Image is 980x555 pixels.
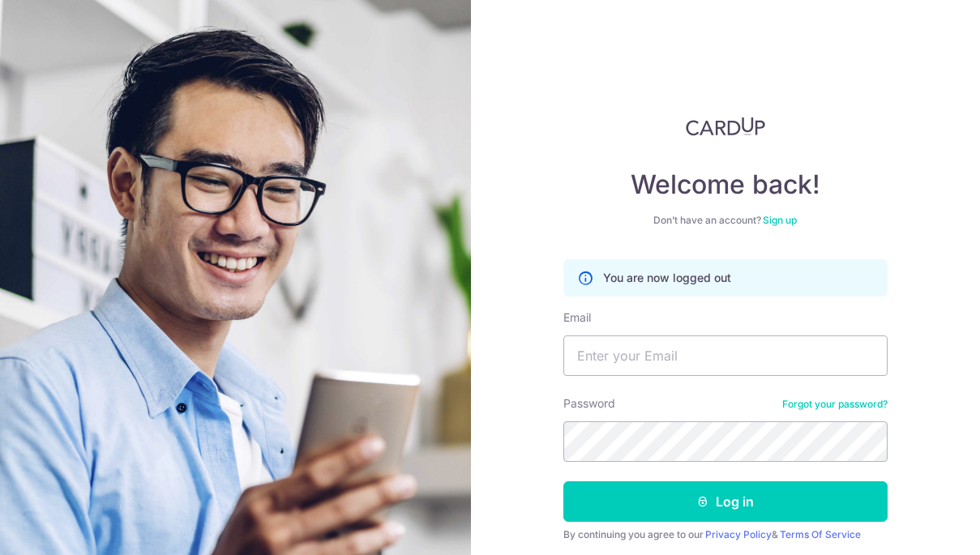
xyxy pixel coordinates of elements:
[603,270,731,286] p: You are now logged out
[563,310,591,326] label: Email
[705,528,772,540] a: Privacy Policy
[686,117,765,136] img: CardUp Logo
[763,214,797,226] a: Sign up
[563,395,615,412] label: Password
[563,481,888,522] button: Log in
[563,169,888,201] h4: Welcome back!
[780,528,861,540] a: Terms Of Service
[563,528,888,541] div: By continuing you agree to our &
[563,214,888,227] div: Don’t have an account?
[782,398,888,411] a: Forgot your password?
[563,335,888,376] input: Enter your Email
